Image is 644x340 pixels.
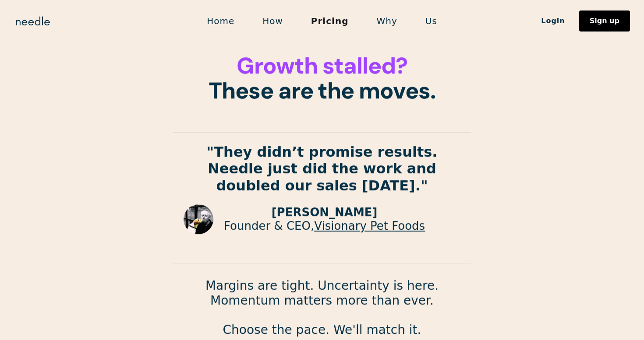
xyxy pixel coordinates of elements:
div: Sign up [590,18,619,25]
p: Founder & CEO, [224,220,425,233]
a: Pricing [297,12,363,30]
strong: "They didn’t promise results. Needle just did the work and doubled our sales [DATE]." [207,144,438,194]
a: Sign up [579,11,630,32]
a: Home [193,12,248,30]
p: Margins are tight. Uncertainty is here. Momentum matters more than ever. Choose the pace. We'll m... [173,278,471,337]
a: How [248,12,297,30]
span: Growth stalled? [237,51,407,81]
a: Why [363,12,411,30]
a: Visionary Pet Foods [314,220,425,233]
p: [PERSON_NAME] [224,206,425,220]
h1: These are the moves. [173,53,471,103]
a: Us [411,12,451,30]
a: Login [527,14,579,28]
